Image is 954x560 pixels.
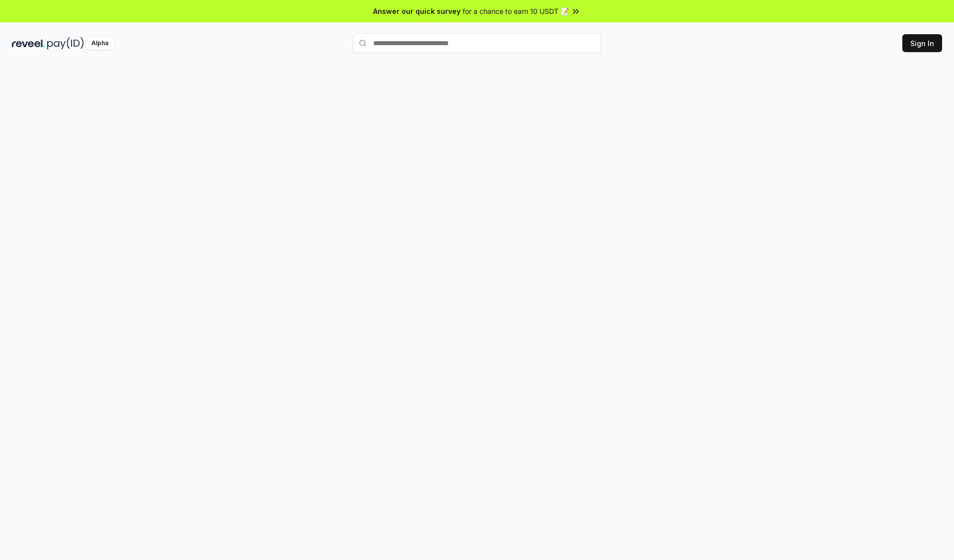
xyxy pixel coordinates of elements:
img: pay_id [47,37,84,50]
img: reveel_dark [12,37,45,50]
button: Sign In [902,34,942,52]
span: Answer our quick survey [373,6,461,16]
div: Alpha [86,37,114,50]
span: for a chance to earn 10 USDT 📝 [463,6,569,16]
